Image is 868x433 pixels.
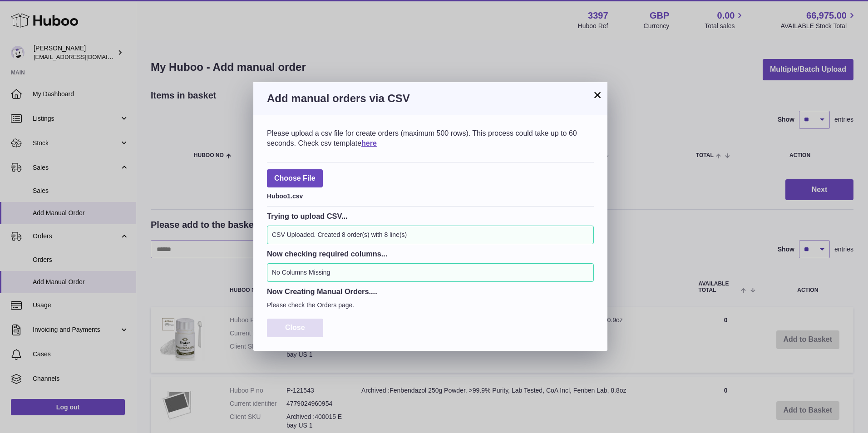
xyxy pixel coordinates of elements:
span: Close [285,324,305,331]
h3: Add manual orders via CSV [267,91,594,106]
h3: Now Creating Manual Orders.... [267,286,594,296]
div: Huboo1.csv [267,190,594,201]
div: Please upload a csv file for create orders (maximum 500 rows). This process could take up to 60 s... [267,128,594,148]
button: Close [267,319,323,337]
div: No Columns Missing [267,263,594,282]
h3: Now checking required columns... [267,249,594,259]
p: Please check the Orders page. [267,301,594,310]
button: × [592,89,603,100]
span: Choose File [267,169,323,188]
div: CSV Uploaded. Created 8 order(s) with 8 line(s) [267,226,594,244]
a: here [361,139,377,147]
h3: Trying to upload CSV... [267,211,594,221]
